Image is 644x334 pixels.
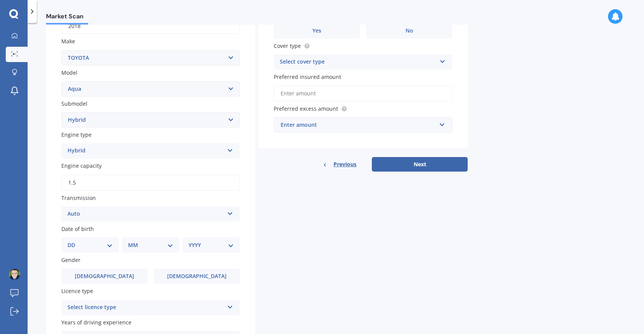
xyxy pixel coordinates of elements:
[61,175,240,191] input: e.g. 1.8
[167,273,227,280] span: [DEMOGRAPHIC_DATA]
[67,303,224,312] div: Select licence type
[61,288,93,295] span: Licence type
[274,85,452,102] input: Enter amount
[61,319,131,326] span: Years of driving experience
[61,18,240,34] input: YYYY
[67,210,224,219] div: Auto
[61,69,77,76] span: Model
[274,42,301,49] span: Cover type
[61,131,92,138] span: Engine type
[406,28,413,34] span: No
[61,162,102,170] span: Engine capacity
[274,105,338,112] span: Preferred excess amount
[67,146,224,156] div: Hybrid
[46,13,88,23] span: Market Scan
[9,269,20,280] img: ACg8ocIpuMFu0ID3snkn3VwgiPWGpznokZTECyndVr8_yfHAH9EE7j5qRg=s96-c
[333,159,356,170] span: Previous
[280,57,436,67] div: Select cover type
[61,225,94,232] span: Date of birth
[75,273,134,280] span: [DEMOGRAPHIC_DATA]
[61,256,80,264] span: Gender
[281,121,436,129] div: Enter amount
[61,38,75,45] span: Make
[61,194,96,201] span: Transmission
[274,73,341,80] span: Preferred insured amount
[312,28,321,34] span: Yes
[372,157,468,172] button: Next
[61,100,87,107] span: Submodel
